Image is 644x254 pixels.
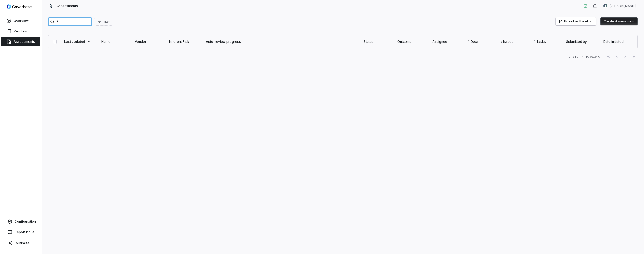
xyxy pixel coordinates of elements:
div: # Docs [468,40,494,44]
div: Auto-review progress [206,40,357,44]
div: 0 items [568,55,578,59]
div: Assignee [432,40,461,44]
div: Submitted by [566,40,597,44]
div: Name [101,40,129,44]
div: Outcome [397,40,426,44]
img: logo-D7KZi-bG.svg [7,4,32,9]
button: Create Assessment [600,17,638,25]
button: Elvis Herllain avatar[PERSON_NAME] [600,2,639,10]
div: Last updated [64,40,95,44]
div: # Issues [500,40,527,44]
span: Assessments [56,4,78,8]
a: Configuration [2,217,39,226]
div: Status [364,40,391,44]
button: Export as Excel [556,17,596,25]
button: Filter [94,18,113,26]
div: Inherent Risk [169,40,200,44]
div: Vendor [135,40,163,44]
div: # Tasks [533,40,560,44]
div: • [582,55,583,58]
span: [PERSON_NAME] [610,4,636,8]
div: Date initiated [603,40,633,44]
img: Elvis Herllain avatar [603,4,607,8]
a: Assessments [1,37,40,46]
span: Filter [103,20,110,24]
button: Minimize [2,238,39,248]
a: Overview [1,16,40,26]
button: Report Issue [2,227,39,237]
a: Vendors [1,27,40,36]
div: Page 1 of 0 [586,55,600,59]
